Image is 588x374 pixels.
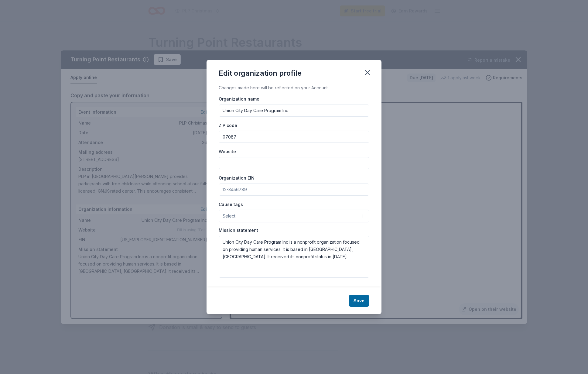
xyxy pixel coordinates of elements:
label: Website [219,149,236,155]
div: Edit organization profile [219,68,302,78]
label: ZIP code [219,122,237,129]
textarea: Union City Day Care Program Inc is a nonprofit organization focused on providing human services. ... [219,236,369,278]
div: Changes made here will be reflected on your Account. [219,84,369,91]
label: Cause tags [219,201,243,208]
button: Save [349,295,369,307]
label: Mission statement [219,227,258,233]
button: Select [219,210,369,222]
input: 12-3456789 [219,184,369,196]
input: 12345 (U.S. only) [219,131,369,143]
label: Organization EIN [219,175,255,181]
label: Organization name [219,96,259,102]
span: Select [223,212,235,220]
